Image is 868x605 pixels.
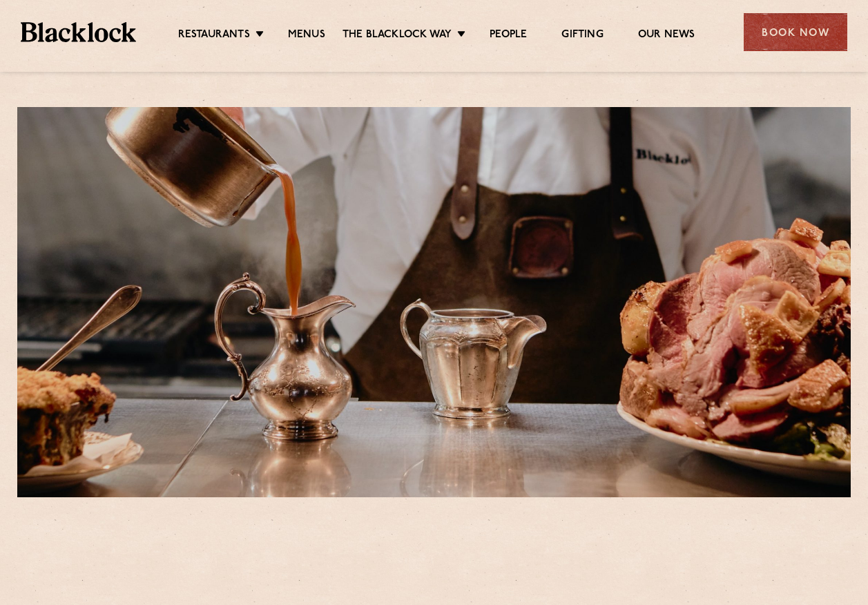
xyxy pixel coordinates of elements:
a: Restaurants [178,28,250,44]
div: Book Now [744,13,847,51]
a: Our News [638,28,695,44]
img: BL_Textured_Logo-footer-cropped.svg [21,22,136,41]
a: The Blacklock Way [343,28,452,44]
a: People [490,28,527,44]
a: Menus [288,28,325,44]
a: Gifting [561,28,603,44]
